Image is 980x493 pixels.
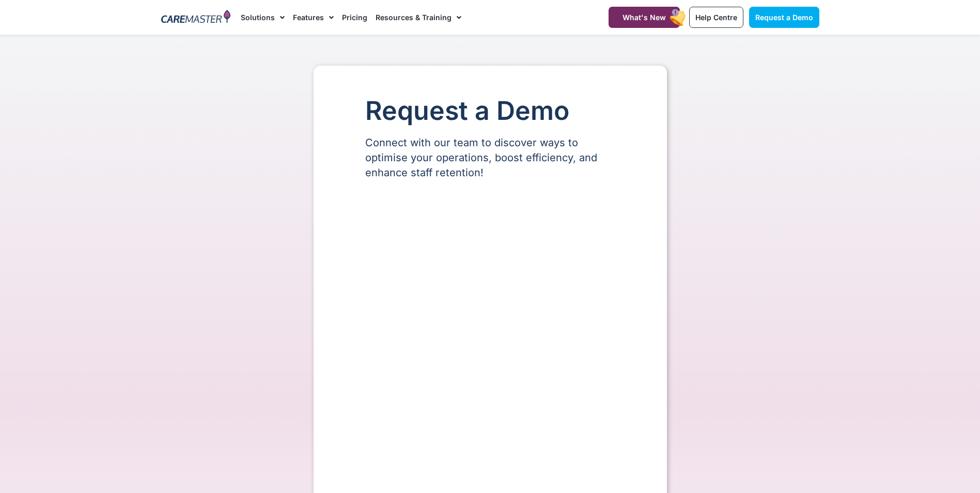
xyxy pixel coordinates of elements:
[755,13,813,22] span: Request a Demo
[689,7,743,28] a: Help Centre
[623,13,666,22] span: What's New
[695,13,737,22] span: Help Centre
[365,135,615,180] p: Connect with our team to discover ways to optimise your operations, boost efficiency, and enhance...
[609,7,680,28] a: What's New
[161,10,231,25] img: CareMaster Logo
[365,97,615,125] h1: Request a Demo
[749,7,819,28] a: Request a Demo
